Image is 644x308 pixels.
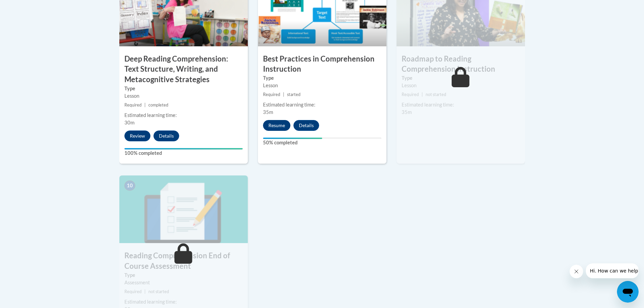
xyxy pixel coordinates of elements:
[4,5,55,10] span: Hi. How can we help?
[586,263,639,278] iframe: Message from company
[402,74,520,82] label: Type
[263,82,381,89] div: Lesson
[124,112,243,119] div: Estimated learning time:
[148,289,169,294] span: not started
[124,131,150,141] button: Review
[124,149,243,157] label: 100% completed
[124,181,135,191] span: 10
[119,251,248,271] h3: Reading Comprehension End of Course Assessment
[263,139,381,146] label: 50% completed
[124,120,135,125] span: 30m
[124,289,142,294] span: Required
[402,109,412,115] span: 35m
[422,92,423,97] span: |
[263,120,290,131] button: Resume
[293,120,319,131] button: Details
[119,54,248,85] h3: Deep Reading Comprehension: Text Structure, Writing, and Metacognitive Strategies
[119,175,248,243] img: Course Image
[124,85,243,92] label: Type
[402,82,520,89] div: Lesson
[124,148,243,149] div: Your progress
[402,92,419,97] span: Required
[124,279,243,286] div: Assessment
[258,54,386,75] h3: Best Practices in Comprehension Instruction
[153,131,179,141] button: Details
[402,101,520,109] div: Estimated learning time:
[144,102,146,108] span: |
[283,92,284,97] span: |
[263,109,273,115] span: 35m
[287,92,301,97] span: started
[263,138,322,139] div: Your progress
[263,74,381,82] label: Type
[263,92,280,97] span: Required
[570,265,583,278] iframe: Close message
[426,92,446,97] span: not started
[397,54,525,75] h3: Roadmap to Reading Comprehension Instruction
[144,289,146,294] span: |
[617,281,639,303] iframe: Button to launch messaging window
[124,298,243,306] div: Estimated learning time:
[124,102,142,108] span: Required
[263,101,381,109] div: Estimated learning time:
[124,271,243,279] label: Type
[148,102,168,108] span: completed
[124,92,243,100] div: Lesson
